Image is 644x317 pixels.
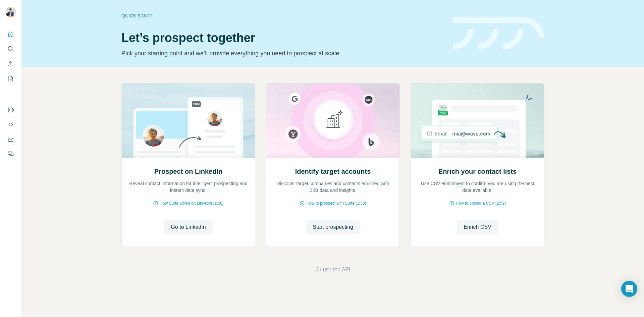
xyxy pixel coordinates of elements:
span: How to upload a CSV (2:59) [456,200,506,206]
button: Use Surfe on LinkedIn [5,104,16,116]
button: Enrich CSV [5,58,16,70]
button: Go to LinkedIn [164,220,212,234]
button: Or use the API [315,266,350,274]
button: Use Surfe API [5,118,16,130]
span: How Surfe works on LinkedIn (1:58) [160,200,224,206]
button: My lists [5,72,16,85]
button: Start prospecting [306,220,360,234]
span: Start prospecting [313,223,353,231]
button: Feedback [5,148,16,160]
img: banner [453,17,544,50]
h1: Let’s prospect together [121,31,445,45]
p: Discover target companies and contacts enriched with B2B data and insights. [273,180,393,194]
span: Go to LinkedIn [171,223,206,231]
h2: Identify target accounts [295,167,371,176]
div: Open Intercom Messenger [621,281,637,297]
img: Avatar [5,7,16,17]
img: Identify target accounts [266,84,400,158]
p: Use CSV enrichment to confirm you are using the best data available. [418,180,537,194]
h2: Enrich your contact lists [438,167,517,176]
button: Dashboard [5,133,16,145]
img: Prospect on LinkedIn [121,84,255,158]
button: Quick start [5,28,16,40]
div: Quick start [121,12,445,19]
p: Pick your starting point and we’ll provide everything you need to prospect at scale. [121,49,445,58]
button: Search [5,43,16,55]
p: Reveal contact information for intelligent prospecting and instant data sync. [128,180,248,194]
span: Enrich CSV [464,223,491,231]
h2: Prospect on LinkedIn [154,167,222,176]
button: Enrich CSV [457,220,498,234]
img: Enrich your contact lists [411,84,544,158]
span: How to prospect with Surfe (1:30) [306,200,366,206]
